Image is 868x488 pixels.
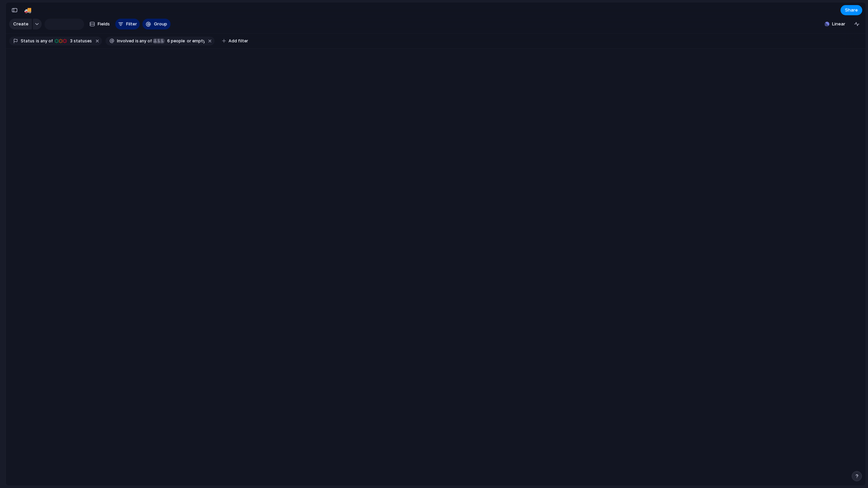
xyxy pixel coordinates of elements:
button: Fields [87,19,113,29]
button: isany of [35,37,54,45]
span: Linear [832,21,845,27]
span: Create [13,21,28,27]
button: Filter [115,19,140,29]
button: 🚚 [22,5,33,16]
button: 6 peopleor empty [152,37,206,45]
button: Add filter [218,36,252,46]
span: any of [139,38,152,44]
button: Create [9,19,32,29]
span: Filter [126,21,137,27]
span: Fields [98,21,110,27]
span: 3 [68,38,74,43]
span: Group [154,21,167,27]
span: 6 [165,38,171,43]
span: statuses [68,38,92,44]
span: Share [845,7,858,14]
span: Status [21,38,35,44]
button: Group [142,19,171,29]
span: or empty [186,38,204,44]
button: 3 statuses [53,37,93,45]
button: Share [841,5,862,15]
span: any of [39,38,53,44]
span: people [165,38,185,44]
button: isany of [134,37,153,45]
button: Linear [822,19,848,29]
span: Add filter [229,38,248,44]
div: 🚚 [24,5,32,15]
span: is [135,38,139,44]
span: is [36,38,39,44]
span: Involved [117,38,134,44]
